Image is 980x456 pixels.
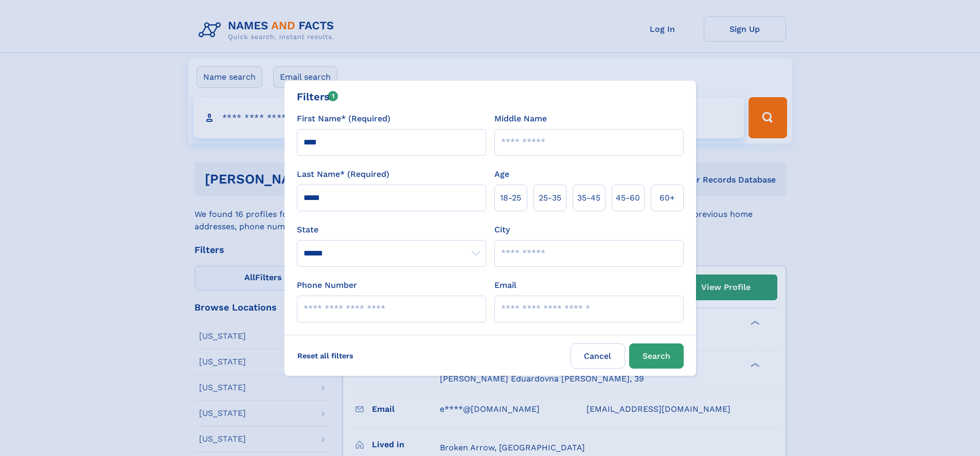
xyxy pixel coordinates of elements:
[494,168,509,180] label: Age
[571,343,625,369] label: Cancel
[297,224,486,236] label: State
[494,113,547,125] label: Middle Name
[297,168,389,180] label: Last Name* (Required)
[616,192,640,204] span: 45‑60
[577,192,600,204] span: 35‑45
[291,343,360,368] label: Reset all filters
[629,343,684,369] button: Search
[297,279,357,291] label: Phone Number
[494,224,510,236] label: City
[500,192,521,204] span: 18‑25
[297,113,390,125] label: First Name* (Required)
[494,279,516,291] label: Email
[539,192,561,204] span: 25‑35
[660,192,675,204] span: 60+
[297,89,338,104] div: Filters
